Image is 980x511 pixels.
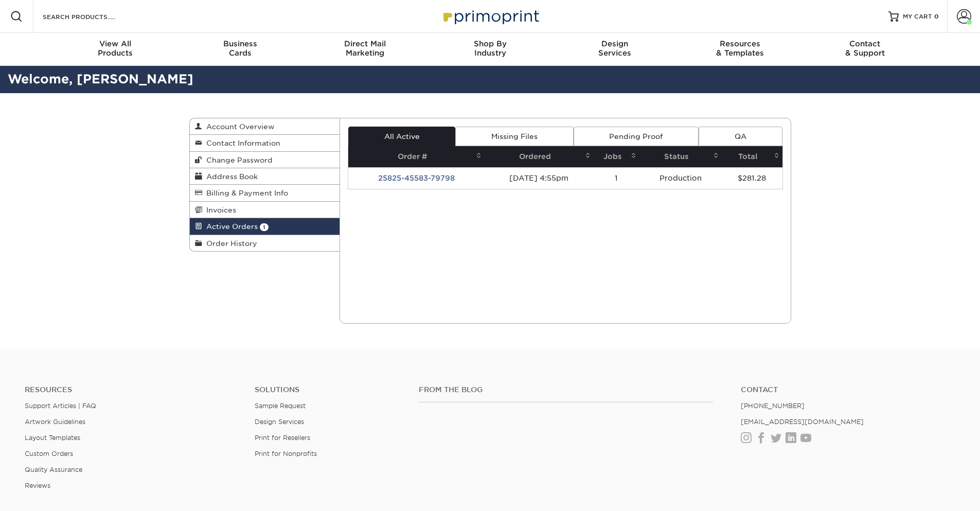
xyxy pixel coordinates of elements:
[302,39,427,48] span: Direct Mail
[53,33,178,66] a: View AllProducts
[574,127,699,146] a: Pending Proof
[485,167,594,189] td: [DATE] 4:55pm
[190,135,340,151] a: Contact Information
[177,33,302,66] a: BusinessCards
[202,122,274,131] span: Account Overview
[485,146,594,167] th: Ordered
[42,10,142,23] input: SEARCH PRODUCTS.....
[348,167,485,189] td: 25825-45583-79798
[25,385,239,394] h4: Resources
[190,185,340,201] a: Billing & Payment Info
[25,450,73,457] a: Custom Orders
[202,222,258,231] span: Active Orders
[427,39,553,58] div: Industry
[803,39,928,48] span: Contact
[255,418,304,426] a: Design Services
[190,118,340,135] a: Account Overview
[803,39,928,58] div: & Support
[348,146,485,167] th: Order #
[202,156,273,164] span: Change Password
[741,418,864,426] a: [EMAIL_ADDRESS][DOMAIN_NAME]
[177,39,302,48] span: Business
[202,189,288,197] span: Billing & Payment Info
[25,418,85,426] a: Artwork Guidelines
[594,167,639,189] td: 1
[260,223,269,231] span: 1
[202,172,258,181] span: Address Book
[190,152,340,168] a: Change Password
[722,167,782,189] td: $281.28
[427,33,553,66] a: Shop ByIndustry
[202,239,257,248] span: Order History
[639,146,722,167] th: Status
[255,434,310,442] a: Print for Resellers
[348,127,455,146] a: All Active
[594,146,639,167] th: Jobs
[699,127,782,146] a: QA
[53,39,178,48] span: View All
[190,218,340,235] a: Active Orders 1
[202,206,236,214] span: Invoices
[455,127,573,146] a: Missing Files
[190,235,340,251] a: Order History
[25,434,80,442] a: Layout Templates
[678,39,803,58] div: & Templates
[25,466,82,473] a: Quality Assurance
[934,13,939,20] span: 0
[741,385,955,394] a: Contact
[255,402,306,410] a: Sample Request
[439,5,542,27] img: Primoprint
[255,385,403,394] h4: Solutions
[190,168,340,185] a: Address Book
[302,39,427,58] div: Marketing
[419,385,713,394] h4: From the Blog
[190,202,340,218] a: Invoices
[803,33,928,66] a: Contact& Support
[25,482,50,489] a: Reviews
[302,33,427,66] a: Direct MailMarketing
[177,39,302,58] div: Cards
[678,39,803,48] span: Resources
[25,402,96,410] a: Support Articles | FAQ
[553,39,678,48] span: Design
[553,39,678,58] div: Services
[53,39,178,58] div: Products
[722,146,782,167] th: Total
[678,33,803,66] a: Resources& Templates
[639,167,722,189] td: Production
[255,450,317,457] a: Print for Nonprofits
[741,402,805,410] a: [PHONE_NUMBER]
[903,12,932,21] span: MY CART
[553,33,678,66] a: DesignServices
[202,139,280,147] span: Contact Information
[427,39,553,48] span: Shop By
